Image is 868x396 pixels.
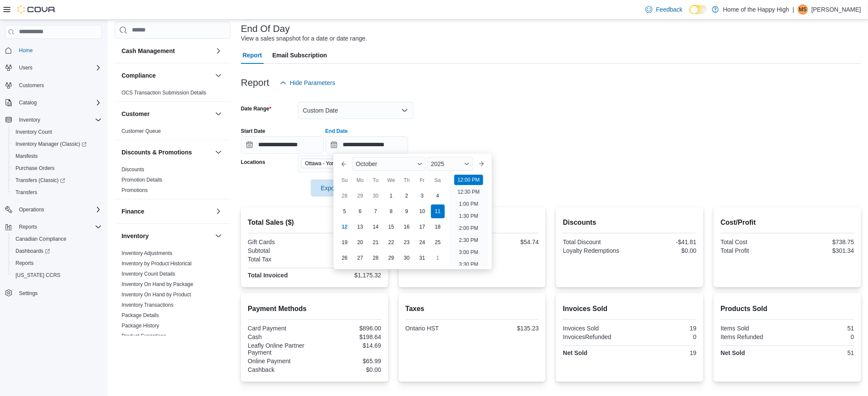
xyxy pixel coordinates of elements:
button: Reports [16,222,41,232]
a: Promotions [122,187,148,193]
a: Reports [12,258,37,268]
span: Inventory Transactions [122,302,174,308]
button: Customers [2,79,105,91]
span: Manifests [16,153,37,160]
div: $1,175.32 [316,272,381,279]
li: 3:00 PM [456,247,482,258]
div: day-6 [353,204,367,218]
div: Online Payment [248,358,313,365]
span: Ottawa - York Street - Fire & Flower [305,159,372,168]
button: Finance [122,207,212,216]
span: Export [316,179,354,197]
label: Start Date [241,128,265,135]
div: Cashback [248,366,313,373]
span: Inventory [19,116,40,123]
button: Reports [2,221,105,233]
strong: Total Invoiced [248,272,288,279]
span: Inventory Manager (Classic) [16,141,87,148]
div: Customer [115,126,231,140]
button: Next month [475,157,488,171]
span: Users [16,63,102,73]
div: Loyalty Redemptions [563,247,628,254]
a: Customer Queue [122,128,161,134]
a: Package History [122,323,159,329]
span: Reports [16,222,102,232]
div: $0.00 [631,247,696,254]
a: Customers [16,80,47,91]
div: Su [338,173,352,187]
div: Tu [369,173,383,187]
span: Transfers (Classic) [16,177,65,184]
div: day-21 [369,236,383,249]
div: day-4 [431,189,445,203]
span: Dashboards [12,246,102,256]
div: day-3 [415,189,429,203]
span: Dashboards [16,248,50,255]
a: Inventory On Hand by Product [122,292,191,298]
div: day-15 [384,220,398,234]
div: Compliance [115,88,231,101]
h3: Discounts & Promotions [122,148,192,157]
div: day-31 [415,251,429,265]
div: day-27 [353,251,367,265]
span: Catalog [19,99,37,106]
span: Dark Mode [690,14,690,15]
div: Invoices Sold [563,325,628,332]
h3: Customer [122,110,150,118]
span: Operations [19,206,44,213]
div: Sa [431,173,445,187]
span: Feedback [656,5,682,14]
div: day-22 [384,236,398,249]
span: Operations [16,204,102,215]
span: Inventory Count [16,129,52,135]
div: day-29 [384,251,398,265]
div: day-1 [431,251,445,265]
input: Press the down key to open a popover containing a calendar. [241,136,324,154]
span: Transfers [12,187,102,198]
div: $54.74 [474,239,539,245]
span: Inventory Count Details [122,270,175,277]
button: Operations [2,204,105,216]
div: Gift Cards [248,239,313,245]
a: Inventory Manager (Classic) [9,138,105,150]
p: | [793,4,794,15]
a: Dashboards [9,245,105,257]
h3: Inventory [122,232,149,240]
span: Reports [16,260,34,267]
div: Matthew Sheculski [798,4,808,15]
span: Customer Queue [122,128,161,135]
div: InvoicesRefunded [563,333,628,340]
a: Inventory Count [12,127,56,137]
span: OCS Transaction Submission Details [122,89,206,96]
div: 19 [631,349,696,356]
button: Manifests [9,150,105,162]
div: day-8 [384,204,398,218]
a: Transfers (Classic) [12,175,69,185]
a: Transfers (Classic) [9,174,105,186]
div: 51 [789,325,854,332]
span: Discounts [122,166,144,173]
div: $0.00 [316,366,381,373]
span: MS [799,4,807,15]
span: Users [19,64,32,71]
div: 51 [789,349,854,356]
button: Inventory [122,232,212,240]
div: day-26 [338,251,352,265]
button: Operations [16,204,48,215]
div: Items Sold [721,325,786,332]
span: October [356,160,378,167]
a: Canadian Compliance [12,234,70,244]
div: -$41.81 [631,239,696,245]
span: Home [16,45,102,56]
div: day-23 [400,236,414,249]
a: Package Details [122,312,159,318]
div: day-13 [353,220,367,234]
div: 0 [631,333,696,340]
label: Locations [241,159,265,166]
h2: Cost/Profit [721,217,854,228]
span: Reports [19,223,37,230]
li: 2:00 PM [456,223,482,233]
a: Dashboards [12,246,53,256]
div: Total Tax [248,256,313,263]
